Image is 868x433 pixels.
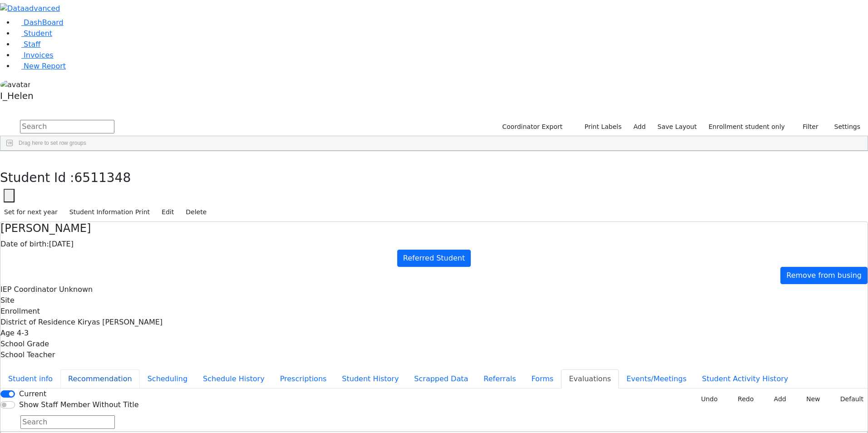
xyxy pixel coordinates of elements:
span: Invoices [24,51,54,59]
a: Add [629,120,650,134]
div: [DATE] [0,239,868,250]
button: Redo [728,392,758,406]
label: School Grade [0,339,49,349]
label: School Teacher [0,349,55,360]
span: Kiryas [PERSON_NAME] [78,318,163,326]
a: Invoices [15,51,54,59]
label: Enrollment student only [705,120,789,134]
h4: [PERSON_NAME] [0,222,868,235]
button: Scheduling [140,369,195,389]
button: Schedule History [195,369,272,389]
label: Current [19,389,46,399]
button: Settings [823,120,864,134]
button: Student Activity History [694,369,796,389]
button: Student History [334,369,406,389]
button: Filter [791,120,823,134]
label: Show Staff Member Without Title [19,399,138,410]
button: Prescriptions [272,369,335,389]
label: Enrollment [0,306,40,317]
span: Remove from busing [786,271,862,280]
span: DashBoard [24,18,64,27]
button: Forms [523,369,561,389]
button: Student Information Print [65,205,154,219]
a: Staff [15,40,40,49]
button: Events/Meetings [619,369,694,389]
button: Save Layout [653,120,700,134]
label: Date of birth: [0,239,49,250]
span: Unknown [59,285,93,294]
button: Delete [182,205,211,219]
a: New Report [15,62,66,70]
a: DashBoard [15,18,64,27]
input: Search [20,415,115,429]
button: Student info [0,369,60,389]
a: Referred Student [397,250,471,267]
label: Age [0,328,15,339]
button: Recommendation [60,369,140,389]
span: Staff [24,40,40,49]
a: Remove from busing [780,267,868,284]
span: New Report [24,62,66,70]
button: New [796,392,824,406]
button: Evaluations [561,369,619,389]
button: Print Labels [574,120,626,134]
button: Default [830,392,868,406]
span: 4-3 [17,329,29,337]
button: Edit [158,205,178,219]
a: Student [15,29,52,38]
button: Referrals [476,369,523,389]
button: Scrapped Data [406,369,476,389]
button: Add [764,392,790,406]
span: 6511348 [74,170,131,185]
input: Search [20,120,114,133]
span: Drag here to set row groups [19,140,86,146]
span: Student [24,29,52,38]
button: Coordinator Export [496,120,567,134]
button: Undo [691,392,722,406]
label: Site [0,295,15,306]
label: IEP Coordinator [0,284,57,295]
label: District of Residence [0,317,75,328]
